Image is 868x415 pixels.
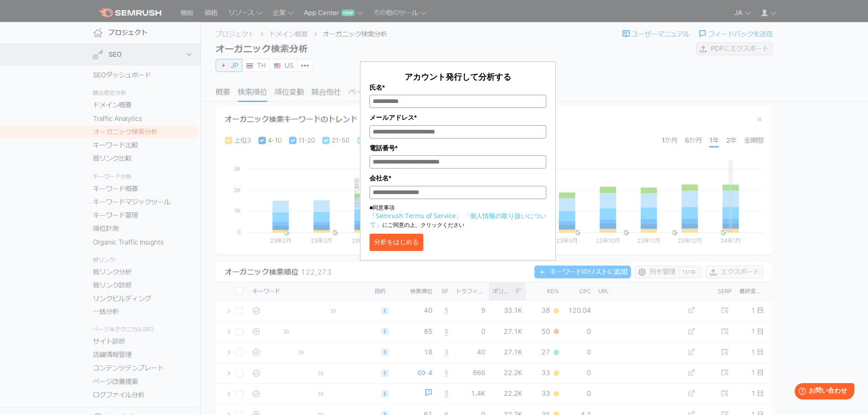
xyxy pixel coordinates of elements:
[370,211,546,229] a: 「個人情報の取り扱いについて」
[370,113,546,123] label: メールアドレス*
[787,379,858,405] iframe: Help widget launcher
[370,143,546,153] label: 電話番号*
[370,234,423,251] button: 分析をはじめる
[370,204,546,229] p: ■同意事項 にご同意の上、クリックください
[370,211,462,220] a: 「Semrush Terms of Service」
[405,71,511,82] span: アカウント発行して分析する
